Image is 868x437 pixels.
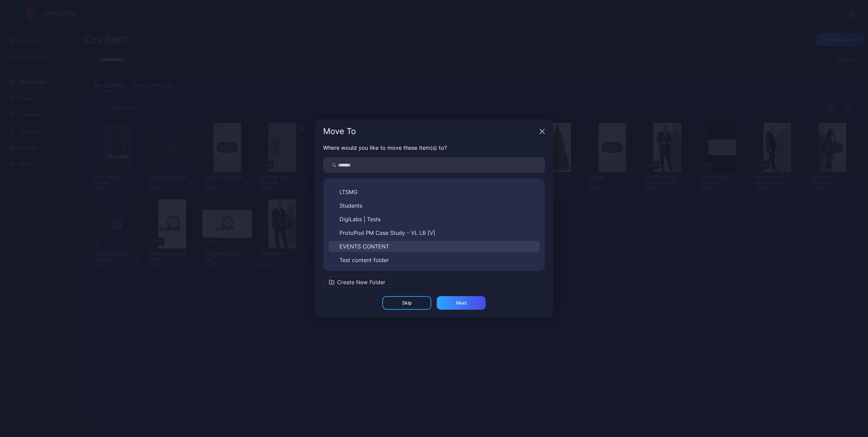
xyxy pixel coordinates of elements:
span: Create New Folder [337,278,385,286]
span: LTSMG [339,188,357,196]
button: Skip [382,296,431,310]
button: EVENTS CONTENT [329,241,539,252]
button: Students [329,200,539,211]
div: Next [456,300,467,306]
button: Create New Folder [323,276,391,288]
button: Next [437,296,486,310]
p: Where would you like to move these item(s) to? [323,144,545,152]
span: DigiLabs | Tests [339,215,381,223]
button: DigiLabs | Tests [329,214,539,225]
button: Test content folder [329,255,539,265]
span: ProtoPod PM Case Study - VL LB [V] [339,229,435,237]
span: Students [339,201,362,210]
div: Move To [323,127,537,135]
div: Skip [402,300,412,306]
span: EVENTS CONTENT [339,242,389,250]
button: LTSMG [329,187,539,197]
span: Test content folder [339,256,389,264]
button: ProtoPod PM Case Study - VL LB [V] [329,227,539,238]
